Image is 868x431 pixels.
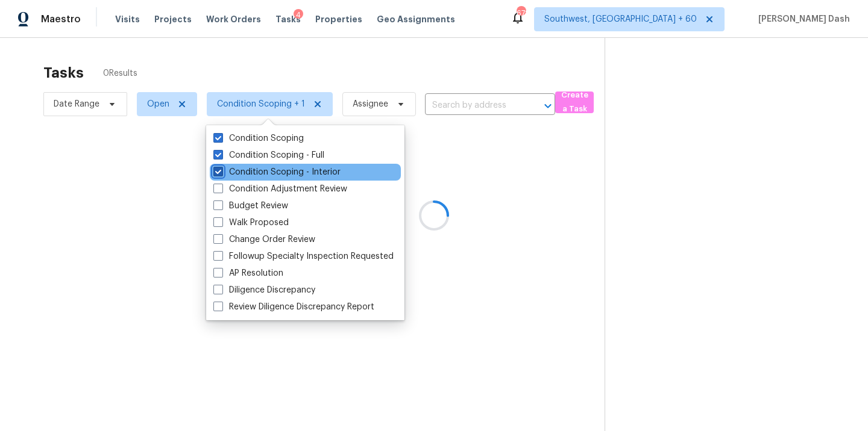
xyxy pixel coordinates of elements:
[213,284,315,296] label: Diligence Discrepancy
[213,200,288,212] label: Budget Review
[213,301,374,313] label: Review Diligence Discrepancy Report
[213,267,283,279] label: AP Resolution
[294,9,303,21] div: 4
[213,149,324,161] label: Condition Scoping - Full
[213,250,394,262] label: Followup Specialty Inspection Requested
[213,183,347,195] label: Condition Adjustment Review
[517,7,525,19] div: 672
[213,132,304,144] label: Condition Scoping
[213,234,315,246] label: Change Order Review
[213,166,341,178] label: Condition Scoping - Interior
[213,217,289,229] label: Walk Proposed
